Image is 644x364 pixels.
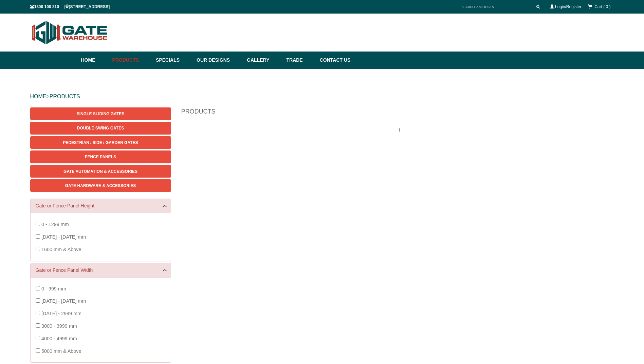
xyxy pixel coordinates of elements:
img: please_wait.gif [395,128,400,132]
span: Fence Panels [85,155,116,159]
a: Login/Register [555,4,581,9]
a: Double Swing Gates [30,122,171,134]
span: 5000 mm & Above [41,348,81,354]
a: PRODUCTS [50,94,80,99]
span: 3000 - 3999 mm [41,323,77,329]
a: Fence Panels [30,150,171,163]
span: 1600 mm & Above [41,247,81,252]
img: Gate Warehouse [30,17,109,48]
span: Gate Automation & Accessories [63,169,137,174]
span: Single Sliding Gates [77,112,124,116]
span: 4000 - 4999 mm [41,336,77,341]
span: Pedestrian / Side / Garden Gates [63,140,138,145]
a: Contact Us [316,52,351,69]
a: Gate or Fence Panel Width [36,267,166,274]
h1: Products [181,107,614,119]
span: Double Swing Gates [77,126,124,130]
span: 1300 100 310 | [STREET_ADDRESS] [30,4,110,9]
a: HOME [30,94,47,99]
a: Trade [283,52,316,69]
span: Cart ( 0 ) [594,4,610,9]
a: Gate Hardware & Accessories [30,179,171,192]
a: Home [81,52,109,69]
span: [DATE] - [DATE] mm [41,234,86,240]
div: > [30,86,614,107]
a: Our Designs [193,52,243,69]
a: Specials [152,52,193,69]
span: Gate Hardware & Accessories [65,183,136,188]
a: Products [109,52,153,69]
span: 0 - 999 mm [41,286,66,291]
a: Gate or Fence Panel Height [36,202,166,209]
a: Single Sliding Gates [30,107,171,120]
a: Gate Automation & Accessories [30,165,171,178]
input: SEARCH PRODUCTS [458,3,534,11]
a: Gallery [243,52,283,69]
span: 0 - 1299 mm [41,222,69,227]
span: [DATE] - 2999 mm [41,311,81,316]
span: [DATE] - [DATE] mm [41,298,86,304]
a: Pedestrian / Side / Garden Gates [30,136,171,149]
